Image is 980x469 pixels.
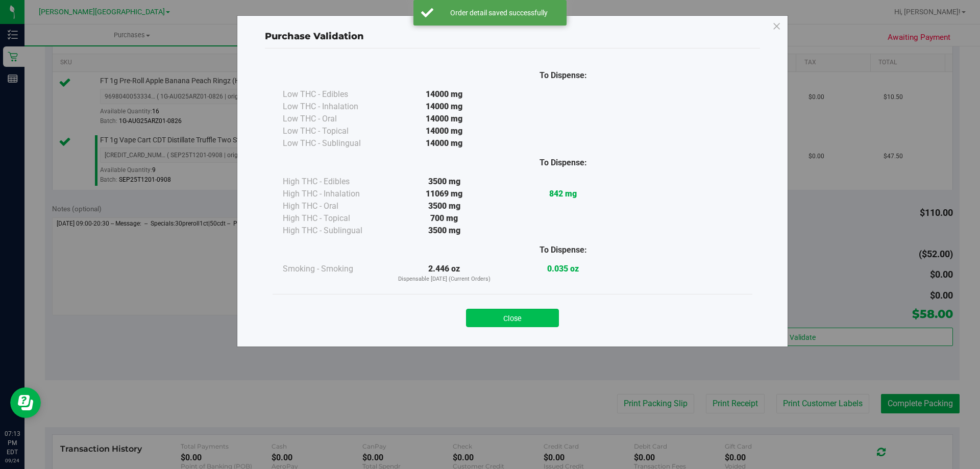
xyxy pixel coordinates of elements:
div: To Dispense: [504,244,623,256]
div: Smoking - Smoking [283,263,385,275]
span: Purchase Validation [265,31,364,42]
div: 14000 mg [385,113,504,125]
div: 14000 mg [385,125,504,137]
div: 14000 mg [385,101,504,113]
div: Low THC - Inhalation [283,101,385,113]
div: High THC - Edibles [283,176,385,188]
div: 3500 mg [385,225,504,237]
div: Low THC - Sublingual [283,137,385,150]
iframe: Resource center [10,387,41,418]
div: To Dispense: [504,69,623,82]
div: 700 mg [385,212,504,225]
div: 14000 mg [385,137,504,150]
strong: 842 mg [549,189,577,199]
div: Order detail saved successfully [439,8,559,18]
div: 11069 mg [385,188,504,200]
div: Low THC - Oral [283,113,385,125]
p: Dispensable [DATE] (Current Orders) [385,275,504,284]
div: Low THC - Topical [283,125,385,137]
strong: 0.035 oz [547,264,579,274]
div: Low THC - Edibles [283,88,385,101]
div: 14000 mg [385,88,504,101]
div: 3500 mg [385,200,504,212]
button: Close [466,309,559,327]
div: High THC - Topical [283,212,385,225]
div: High THC - Inhalation [283,188,385,200]
div: High THC - Oral [283,200,385,212]
div: 2.446 oz [385,263,504,284]
div: High THC - Sublingual [283,225,385,237]
div: To Dispense: [504,157,623,169]
div: 3500 mg [385,176,504,188]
